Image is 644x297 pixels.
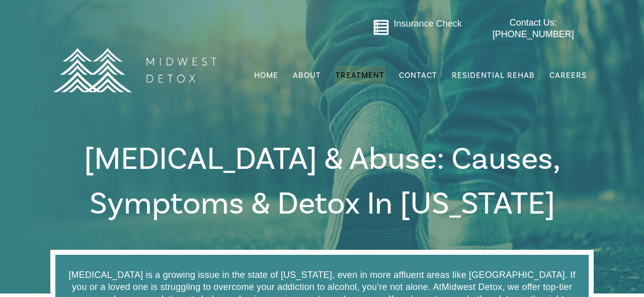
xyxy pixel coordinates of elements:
[493,18,574,39] span: Contact Us: [PHONE_NUMBER]
[46,26,222,114] img: MD Logo Horitzontal white-01 (1) (1)
[472,17,594,41] a: Contact Us: [PHONE_NUMBER]
[394,19,462,29] a: Insurance Check
[399,71,437,79] span: Contact
[451,66,536,85] a: Residential Rehab
[398,66,438,85] a: Contact
[254,70,278,80] span: Home
[442,282,503,292] a: Midwest Detox
[548,66,588,85] a: Careers
[452,70,535,80] span: Residential Rehab
[336,71,384,79] span: Treatment
[335,66,385,85] a: Treatment
[84,139,560,224] span: [MEDICAL_DATA] & Abuse: Causes, Symptoms & Detox in [US_STATE]
[293,71,321,79] span: About
[292,66,322,85] a: About
[253,66,279,85] a: Home
[549,70,587,80] span: Careers
[373,19,389,39] a: Go to midwestdetox.com/message-form-page/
